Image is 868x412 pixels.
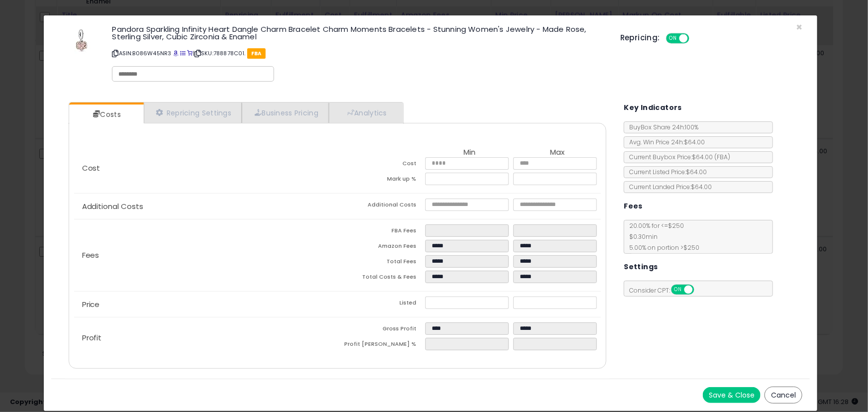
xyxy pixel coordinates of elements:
h5: Repricing: [620,34,660,42]
p: Profit [74,334,338,342]
td: Gross Profit [338,322,426,338]
span: FBA [247,48,266,59]
button: Save & Close [703,387,761,403]
td: Total Costs & Fees [338,271,426,286]
span: Current Landed Price: $64.00 [624,183,712,191]
h5: Fees [624,200,643,212]
span: 5.00 % on portion > $250 [624,243,699,252]
span: Current Listed Price: $64.00 [624,168,707,176]
td: Listed [338,297,426,312]
span: OFF [693,286,709,294]
td: Total Fees [338,255,426,271]
a: Your listing only [187,49,193,57]
span: OFF [688,34,704,43]
td: Cost [338,157,426,173]
span: BuyBox Share 24h: 100% [624,123,698,131]
a: All offer listings [180,49,186,57]
span: 20.00 % for <= $250 [624,221,699,252]
th: Min [425,148,513,157]
td: Profit [PERSON_NAME] % [338,338,426,353]
a: Repricing Settings [144,103,242,123]
span: Current Buybox Price: [624,153,730,161]
span: $0.30 min [624,232,658,241]
span: × [796,20,802,34]
a: Analytics [329,103,402,123]
p: Additional Costs [74,203,338,210]
span: ON [673,286,685,294]
h5: Settings [624,261,658,273]
p: Price [74,301,338,309]
a: BuyBox page [173,49,179,57]
th: Max [513,148,601,157]
p: ASIN: B086W45NR3 | SKU: 788878C01. [112,45,605,61]
a: Business Pricing [242,103,329,123]
span: $64.00 [692,153,730,161]
h5: Key Indicators [624,102,682,114]
h3: Pandora Sparkling Infinity Heart Dangle Charm Bracelet Charm Moments Bracelets - Stunning Women's... [112,25,605,40]
span: Avg. Win Price 24h: $64.00 [624,138,705,146]
span: Consider CPT: [624,286,707,295]
a: Costs [69,104,143,124]
td: Mark up % [338,173,426,188]
span: ( FBA ) [714,153,730,161]
td: Amazon Fees [338,240,426,255]
button: Cancel [765,387,802,404]
img: 31Uw8MtUZ+S._SL60_.jpg [67,25,96,55]
p: Fees [74,251,338,259]
td: Additional Costs [338,199,426,214]
td: FBA Fees [338,224,426,240]
p: Cost [74,164,338,172]
span: ON [667,34,679,43]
